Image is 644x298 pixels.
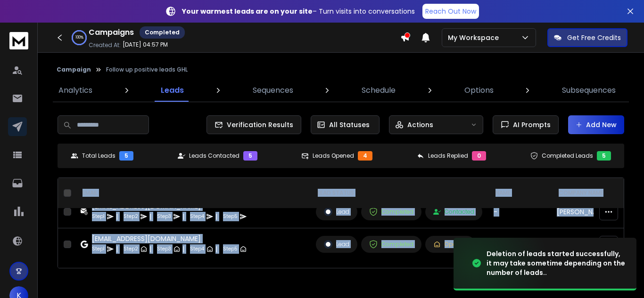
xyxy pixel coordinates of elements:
p: Step 3 [157,212,171,221]
div: Completed [369,208,413,216]
td: - [488,228,551,261]
a: Schedule [356,79,401,102]
div: 0 [472,151,486,161]
button: Get Free Credits [547,28,627,47]
div: Completed [140,26,185,39]
button: Add New [568,115,624,134]
div: Opened [433,241,467,248]
a: Leads [155,79,190,102]
p: | [149,244,151,254]
p: Step 3 [157,244,171,254]
h1: Campaigns [89,27,134,38]
td: [PERSON_NAME] Design [551,196,634,228]
p: Leads Opened [313,152,354,160]
p: Analytics [58,85,92,96]
a: Subsequences [556,79,621,102]
th: EMAIL [75,178,310,209]
a: Options [459,79,499,102]
p: | [182,212,184,221]
div: [EMAIL_ADDRESS][DOMAIN_NAME] [92,234,247,243]
div: 4 [358,151,372,161]
div: Contacted [433,208,474,216]
p: Completed Leads [542,152,593,160]
button: AI Prompts [493,115,559,134]
p: | [116,212,118,221]
p: Total Leads [82,152,116,160]
div: Lead [324,208,349,216]
p: Leads Replied [428,152,468,160]
p: Get Free Credits [567,33,621,42]
button: Campaign [57,66,91,73]
p: | [215,212,217,221]
p: Actions [407,120,433,129]
img: logo [9,32,28,49]
div: 5 [243,151,257,161]
p: | [215,244,217,254]
div: Deletion of leads started successfully, it may take sometime depending on the number of leads.. [487,249,625,277]
a: Sequences [247,79,299,102]
a: Reach Out Now [422,4,479,19]
div: 5 [597,151,611,161]
strong: Your warmest leads are on your site [182,7,313,16]
p: | [149,212,151,221]
p: [DATE] 04:57 PM [123,41,168,48]
p: Step 1 [92,244,105,254]
p: – Turn visits into conversations [182,7,415,16]
button: Verification Results [206,115,301,134]
p: My Workspace [448,33,503,42]
div: Completed [369,240,413,249]
th: Company Name [551,178,634,209]
div: 5 [119,151,133,161]
td: - [488,196,551,228]
p: Step 4 [190,244,204,254]
p: Schedule [362,85,396,96]
p: Leads [161,85,184,96]
p: Subsequences [562,85,616,96]
p: | [116,244,118,254]
p: Options [464,85,494,96]
a: Analytics [53,79,98,102]
p: Step 1 [92,212,105,221]
img: image [454,235,548,291]
p: 100 % [75,35,83,40]
p: | [182,244,184,254]
p: Created At: [89,41,121,49]
div: Lead [324,240,349,249]
span: Verification Results [223,120,293,129]
th: NAME [488,178,551,209]
p: Step 4 [190,212,204,221]
span: AI Prompts [509,120,551,129]
p: Follow up positive leads GHL [106,66,188,73]
p: Sequences [253,85,293,96]
th: LEAD STATUS [310,178,488,209]
p: Step 2 [124,244,138,254]
p: All Statuses [329,120,370,129]
p: Leads Contacted [189,152,239,160]
td: TallGrass Turf Solutions [551,228,634,261]
p: Step 2 [124,212,138,221]
p: Step 5 [223,244,238,254]
p: Step 5 [223,212,238,221]
p: Reach Out Now [425,7,476,16]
